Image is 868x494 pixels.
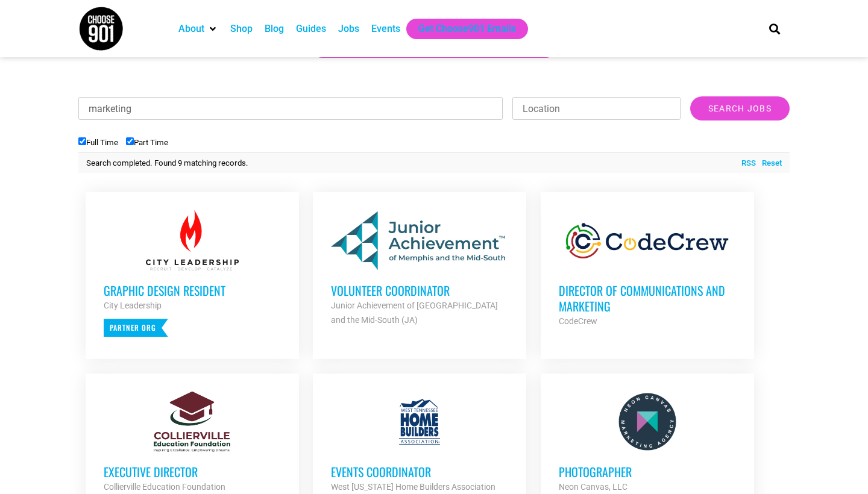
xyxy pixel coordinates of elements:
[296,22,326,36] a: Guides
[371,22,400,36] a: Events
[104,319,168,337] p: Partner Org
[126,138,168,147] label: Part Time
[265,22,284,36] a: Blog
[559,464,736,480] h3: Photographer
[78,137,86,145] input: Full Time
[541,192,754,346] a: Director of Communications and Marketing CodeCrew
[172,19,749,39] nav: Main nav
[690,96,790,120] input: Search Jobs
[104,283,281,298] h3: Graphic Design Resident
[756,157,782,169] a: Reset
[78,97,503,120] input: Keywords
[512,97,681,120] input: Location
[104,464,281,480] h3: Executive Director
[331,482,495,492] strong: West [US_STATE] Home Builders Association
[104,301,162,310] strong: City Leadership
[178,22,204,36] a: About
[765,19,785,39] div: Search
[418,22,516,36] a: Get Choose901 Emails
[126,137,134,145] input: Part Time
[230,22,253,36] a: Shop
[559,316,597,326] strong: CodeCrew
[172,19,224,39] div: About
[104,482,225,492] strong: Collierville Education Foundation
[735,157,756,169] a: RSS
[559,283,736,314] h3: Director of Communications and Marketing
[559,482,627,492] strong: Neon Canvas, LLC
[86,192,299,355] a: Graphic Design Resident City Leadership Partner Org
[86,158,248,167] span: Search completed. Found 9 matching records.
[313,192,526,345] a: Volunteer Coordinator Junior Achievement of [GEOGRAPHIC_DATA] and the Mid-South (JA)
[338,22,359,36] a: Jobs
[78,138,118,147] label: Full Time
[331,283,508,298] h3: Volunteer Coordinator
[331,464,508,480] h3: Events Coordinator
[331,301,498,325] strong: Junior Achievement of [GEOGRAPHIC_DATA] and the Mid-South (JA)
